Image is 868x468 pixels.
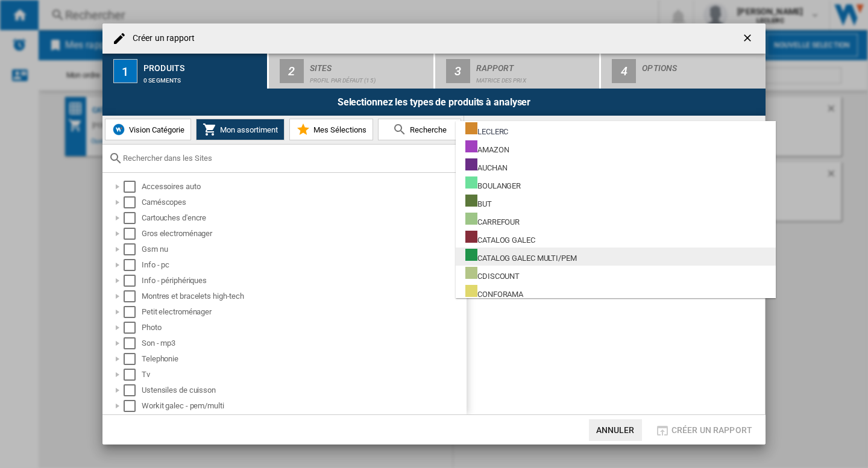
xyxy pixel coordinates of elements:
div: BUT [465,195,492,210]
div: AMAZON [465,140,509,155]
div: BOULANGER [465,176,521,192]
div: LECLERC [465,122,508,137]
div: CATALOG GALEC [465,231,535,246]
div: AUCHAN [465,158,507,173]
div: CARREFOUR [465,213,520,228]
div: CDISCOUNT [465,267,520,282]
div: CONFORAMA [465,285,523,300]
div: CATALOG GALEC MULTI/PEM [465,249,577,264]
